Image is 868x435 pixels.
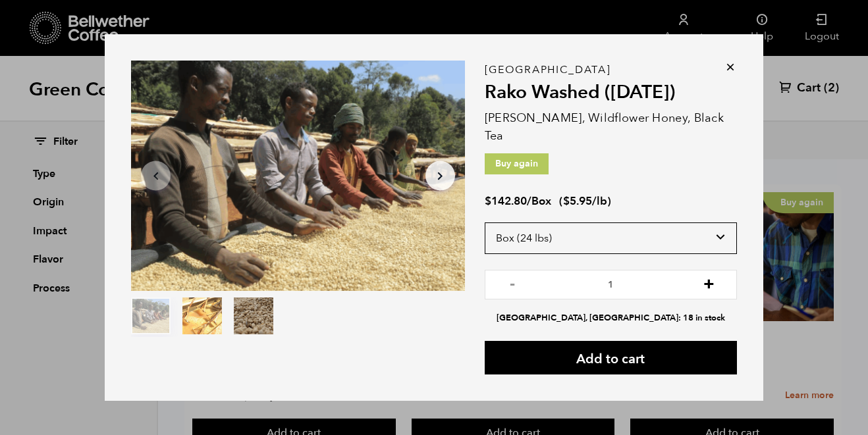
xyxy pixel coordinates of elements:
[563,193,592,209] bdi: 5.95
[559,193,611,209] span: ( )
[504,276,521,290] button: -
[485,82,737,104] h2: Rako Washed ([DATE])
[485,341,737,374] button: Add to cart
[485,312,737,324] li: [GEOGRAPHIC_DATA], [GEOGRAPHIC_DATA]: 18 in stock
[485,109,737,145] p: [PERSON_NAME], Wildflower Honey, Black Tea
[592,193,607,209] span: /lb
[563,193,570,209] span: $
[527,193,531,209] span: /
[701,276,717,290] button: +
[485,193,491,209] span: $
[485,153,549,174] p: Buy again
[531,193,551,209] span: Box
[485,193,527,209] bdi: 142.80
